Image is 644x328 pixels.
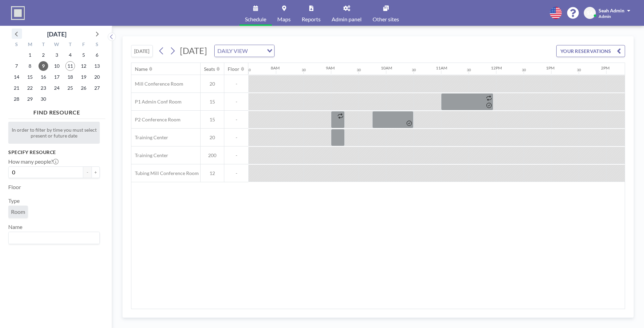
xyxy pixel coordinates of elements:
[12,72,21,82] span: Sunday, September 14, 2025
[224,134,248,141] span: -
[357,68,361,72] div: 30
[224,81,248,87] span: -
[522,68,526,72] div: 30
[39,50,48,60] span: Tuesday, September 2, 2025
[65,61,75,71] span: Thursday, September 11, 2025
[201,81,224,87] span: 20
[92,61,102,71] span: Saturday, September 13, 2025
[131,152,168,158] span: Training Center
[201,117,224,123] span: 15
[9,233,96,242] input: Search for option
[271,65,280,70] div: 8AM
[79,72,88,82] span: Friday, September 19, 2025
[90,41,104,50] div: S
[52,83,62,93] span: Wednesday, September 24, 2025
[224,152,248,158] span: -
[11,208,25,215] span: Room
[201,170,224,176] span: 12
[224,170,248,176] span: -
[467,68,471,72] div: 30
[50,41,64,50] div: W
[52,61,62,71] span: Wednesday, September 10, 2025
[12,83,21,93] span: Sunday, September 21, 2025
[37,41,50,50] div: T
[79,83,88,93] span: Friday, September 26, 2025
[47,29,66,39] div: [DATE]
[546,65,555,70] div: 1PM
[302,68,306,72] div: 30
[245,17,266,22] span: Schedule
[224,99,248,105] span: -
[8,149,100,155] h3: Specify resource
[65,50,75,60] span: Thursday, September 4, 2025
[131,99,182,105] span: P1 Admin Conf Room
[131,170,199,176] span: Tubing Mill Conference Room
[201,152,224,158] span: 200
[180,45,207,56] span: [DATE]
[135,66,148,72] div: Name
[92,166,100,178] button: +
[601,65,610,70] div: 2PM
[556,45,625,57] button: YOUR RESERVATIONS
[8,122,100,144] div: In order to filter by time you must select present or future date
[228,66,239,72] div: Floor
[52,50,62,60] span: Wednesday, September 3, 2025
[65,83,75,93] span: Thursday, September 25, 2025
[52,72,62,82] span: Wednesday, September 17, 2025
[92,72,102,82] span: Saturday, September 20, 2025
[201,134,224,141] span: 20
[9,232,99,244] div: Search for option
[436,65,447,70] div: 11AM
[25,61,35,71] span: Monday, September 8, 2025
[8,106,105,116] h4: FIND RESOURCE
[77,41,90,50] div: F
[25,50,35,60] span: Monday, September 1, 2025
[25,83,35,93] span: Monday, September 22, 2025
[215,45,274,57] div: Search for option
[381,65,392,70] div: 10AM
[326,65,335,70] div: 9AM
[8,184,21,190] label: Floor
[39,83,48,93] span: Tuesday, September 23, 2025
[11,6,25,20] img: organization-logo
[332,17,362,22] span: Admin panel
[587,10,593,16] span: SA
[131,117,181,123] span: P2 Conference Room
[8,158,58,165] label: How many people?
[8,223,22,230] label: Name
[12,61,21,71] span: Sunday, September 7, 2025
[412,68,416,72] div: 30
[250,46,263,55] input: Search for option
[92,83,102,93] span: Saturday, September 27, 2025
[247,68,251,72] div: 30
[491,65,502,70] div: 12PM
[131,45,153,57] button: [DATE]
[79,50,88,60] span: Friday, September 5, 2025
[79,61,88,71] span: Friday, September 12, 2025
[204,66,215,72] div: Seats
[302,17,321,22] span: Reports
[23,41,37,50] div: M
[83,166,92,178] button: -
[39,72,48,82] span: Tuesday, September 16, 2025
[131,134,168,141] span: Training Center
[39,94,48,104] span: Tuesday, September 30, 2025
[577,68,581,72] div: 30
[277,17,291,22] span: Maps
[224,117,248,123] span: -
[599,14,611,19] span: Admin
[25,72,35,82] span: Monday, September 15, 2025
[65,72,75,82] span: Thursday, September 18, 2025
[201,99,224,105] span: 15
[131,81,183,87] span: Mill Conference Room
[373,17,399,22] span: Other sites
[8,197,20,204] label: Type
[63,41,77,50] div: T
[216,46,249,55] span: DAILY VIEW
[10,41,23,50] div: S
[12,94,21,104] span: Sunday, September 28, 2025
[92,50,102,60] span: Saturday, September 6, 2025
[39,61,48,71] span: Tuesday, September 9, 2025
[25,94,35,104] span: Monday, September 29, 2025
[599,8,624,13] span: Seah Admin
